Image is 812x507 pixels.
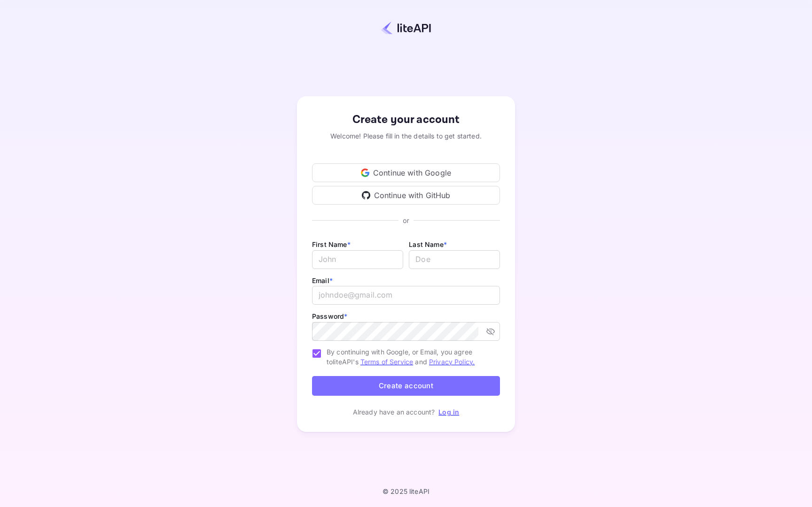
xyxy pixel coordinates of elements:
label: Password [312,312,347,320]
label: Email [312,277,333,284]
div: Continue with GitHub [312,186,500,205]
label: First Name [312,240,351,248]
label: Last Name [409,240,447,248]
a: Log in [438,408,459,416]
div: Welcome! Please fill in the details to get started. [312,131,500,141]
input: johndoe@gmail.com [312,286,500,305]
a: Terms of Service [360,358,413,366]
button: toggle password visibility [482,323,499,340]
button: Create account [312,376,500,396]
div: Continue with Google [312,163,500,182]
p: Already have an account? [353,407,435,417]
span: By continuing with Google, or Email, you agree to liteAPI's and [327,347,492,367]
div: Create your account [312,111,500,128]
a: Privacy Policy. [429,358,475,366]
input: John [312,250,403,269]
p: © 2025 liteAPI [383,487,429,495]
img: liteapi [381,21,431,35]
input: Doe [409,250,500,269]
